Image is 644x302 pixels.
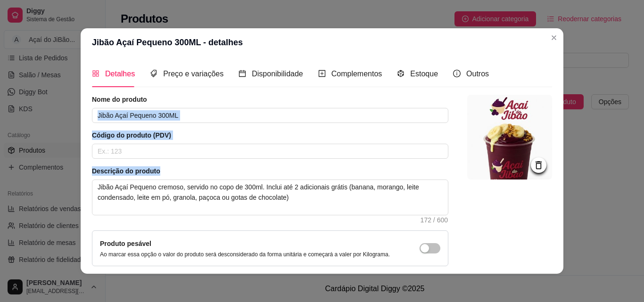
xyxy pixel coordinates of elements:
[331,70,382,78] span: Complementos
[92,180,448,215] textarea: Jibão Açaí Pequeno cremoso, servido no copo de 300ml. Inclui até 2 adicionais grátis (banana, mor...
[163,70,223,78] span: Preço e variações
[92,70,99,77] span: appstore
[546,30,561,45] button: Close
[100,251,390,258] p: Ao marcar essa opção o valor do produto será desconsiderado da forma unitária e começará a valer ...
[318,70,326,77] span: plus-square
[92,166,448,176] article: Descrição do produto
[397,70,405,77] span: code-sandbox
[92,144,448,159] input: Ex.: 123
[252,70,303,78] span: Disponibilidade
[105,70,135,78] span: Detalhes
[92,108,448,123] input: Ex.: Hamburguer de costela
[81,28,563,57] header: Jibão Açaí Pequeno 300ML - detalhes
[239,70,246,77] span: calendar
[150,70,157,77] span: tags
[466,70,489,78] span: Outros
[92,95,448,104] article: Nome do produto
[100,240,151,247] label: Produto pesável
[453,70,461,77] span: info-circle
[92,131,448,140] article: Código do produto (PDV)
[410,70,438,78] span: Estoque
[467,95,552,180] img: logo da loja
